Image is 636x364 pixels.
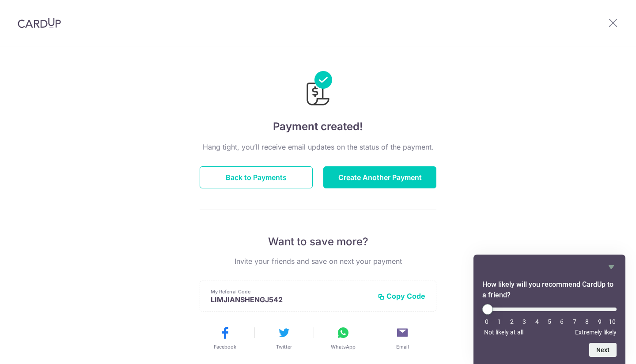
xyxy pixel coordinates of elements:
[575,329,617,336] span: Extremely likely
[557,318,566,325] li: 6
[570,318,579,325] li: 7
[200,235,436,249] p: Want to save more?
[482,279,617,300] h2: How likely will you recommend CardUp to a friend? Select an option from 0 to 10, with 0 being Not...
[378,292,425,300] button: Copy Code
[304,71,332,108] img: Payments
[18,18,61,28] img: CardUp
[200,119,436,135] h4: Payment created!
[482,262,617,357] div: How likely will you recommend CardUp to a friend? Select an option from 0 to 10, with 0 being Not...
[606,262,617,272] button: Hide survey
[331,343,356,350] span: WhatsApp
[482,304,617,336] div: How likely will you recommend CardUp to a friend? Select an option from 0 to 10, with 0 being Not...
[211,288,371,295] p: My Referral Code
[608,318,617,325] li: 10
[317,326,369,350] button: WhatsApp
[589,343,617,357] button: Next question
[533,318,541,325] li: 4
[200,166,313,188] button: Back to Payments
[214,343,236,350] span: Facebook
[495,318,503,325] li: 1
[595,318,604,325] li: 9
[545,318,554,325] li: 5
[200,142,436,152] p: Hang tight, you’ll receive email updates on the status of the payment.
[200,256,436,266] p: Invite your friends and save on next your payment
[484,329,523,336] span: Not likely at all
[396,343,409,350] span: Email
[520,318,529,325] li: 3
[211,295,371,304] p: LIMJIANSHENGJ542
[583,318,591,325] li: 8
[323,166,436,188] button: Create Another Payment
[482,318,491,325] li: 0
[258,326,310,350] button: Twitter
[376,326,428,350] button: Email
[199,326,251,350] button: Facebook
[276,343,292,350] span: Twitter
[507,318,516,325] li: 2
